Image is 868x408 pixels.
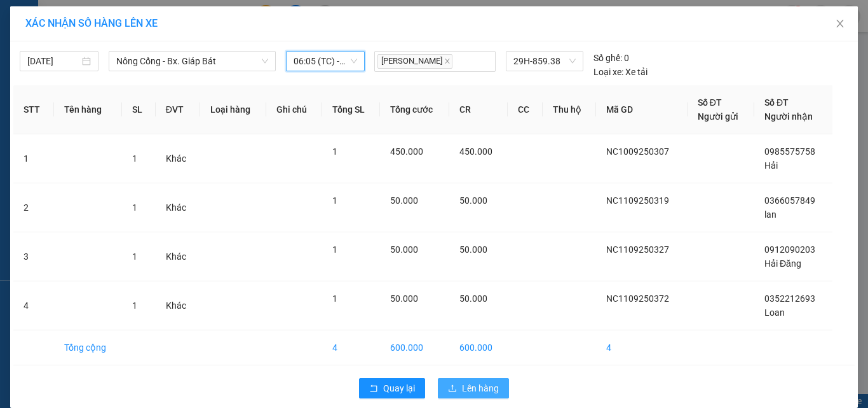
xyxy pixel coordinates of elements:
span: 1 [332,195,337,206]
div: 0 [593,51,629,65]
span: 50.000 [459,293,487,304]
th: SL [122,85,156,134]
span: Số ĐT [764,97,789,108]
span: upload [448,384,457,394]
span: Loan [764,307,785,318]
span: 1 [332,293,337,304]
span: SĐT XE [45,54,86,67]
td: Khác [156,232,200,281]
span: [PERSON_NAME] [377,54,452,69]
td: 1 [13,134,54,183]
span: Hải [764,160,778,171]
span: Người gửi [698,111,738,122]
th: Mã GD [596,85,688,134]
td: Khác [156,134,200,183]
span: Hải Đăng [764,258,801,269]
span: 450.000 [390,146,423,157]
span: close [835,18,845,29]
span: 1 [132,202,137,213]
span: 29H-859.38 [513,52,576,71]
span: 0912090203 [764,244,815,255]
td: 4 [322,330,380,365]
th: Tổng cước [380,85,449,134]
span: 1 [332,244,337,255]
td: Tổng cộng [54,330,122,365]
span: NC1009250307 [606,146,669,157]
th: Tổng SL [322,85,380,134]
td: 4 [13,281,54,330]
span: close [444,58,451,64]
span: Lên hàng [462,381,499,395]
span: 450.000 [459,146,492,157]
td: 4 [596,330,688,365]
span: 0366057849 [764,195,815,206]
span: 0985575758 [764,146,815,157]
input: 11/09/2025 [27,54,79,68]
span: 50.000 [390,244,418,255]
div: Xe tải [593,65,648,79]
button: uploadLên hàng [438,378,509,398]
span: Nông Cống - Bx. Giáp Bát [116,52,268,71]
th: Loại hàng [200,85,266,134]
span: lan [764,209,776,220]
span: 50.000 [459,244,487,255]
th: STT [13,85,54,134]
th: CR [449,85,508,134]
span: 50.000 [459,195,487,206]
span: Số ghế: [593,51,622,65]
th: ĐVT [156,85,200,134]
td: 3 [13,232,54,281]
span: Số ĐT [698,97,722,108]
th: Ghi chú [266,85,322,134]
span: 1 [132,300,137,311]
strong: PHIẾU BIÊN NHẬN [32,70,102,97]
span: 50.000 [390,195,418,206]
button: Close [822,6,858,42]
strong: CHUYỂN PHÁT NHANH ĐÔNG LÝ [27,10,107,52]
th: Tên hàng [54,85,122,134]
span: Loại xe: [593,65,623,79]
span: Người nhận [764,111,813,122]
span: NC1109250372 [109,52,184,65]
span: rollback [369,384,378,394]
td: Khác [156,281,200,330]
td: Khác [156,183,200,232]
span: 1 [132,153,137,164]
span: down [261,57,269,65]
button: rollbackQuay lại [359,378,425,398]
span: NC1109250327 [606,244,669,255]
th: Thu hộ [543,85,596,134]
span: 1 [332,146,337,157]
span: 0352212693 [764,293,815,304]
span: 1 [132,251,137,262]
span: NC1109250372 [606,293,669,304]
td: 600.000 [449,330,508,365]
span: XÁC NHẬN SỐ HÀNG LÊN XE [25,17,158,29]
span: NC1109250319 [606,195,669,206]
th: CC [508,85,543,134]
span: 06:05 (TC) - 29H-859.38 [294,52,357,71]
span: Quay lại [383,381,415,395]
span: 50.000 [390,293,418,304]
td: 2 [13,183,54,232]
td: 600.000 [380,330,449,365]
img: logo [6,37,25,81]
